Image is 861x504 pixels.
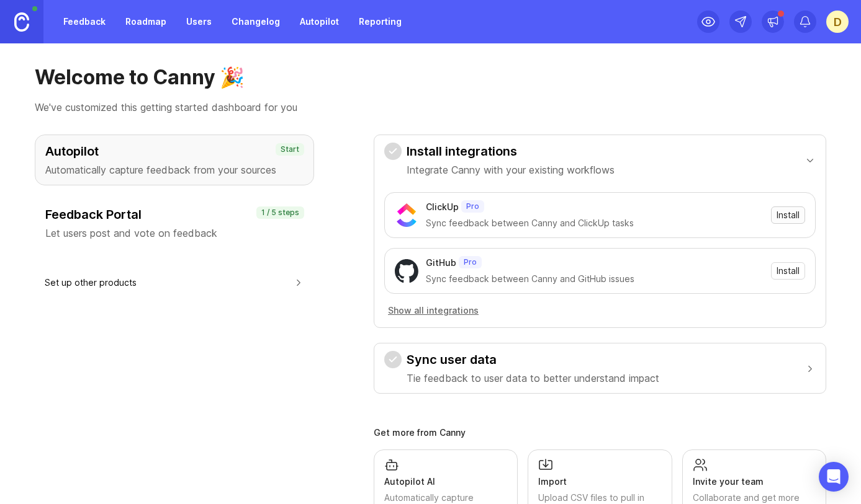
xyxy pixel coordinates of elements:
[771,262,805,280] button: Install
[56,11,113,33] a: Feedback
[426,200,459,214] div: ClickUp
[407,371,659,386] p: Tie feedback to user data to better understand impact
[771,206,805,224] button: Install
[281,144,299,154] p: Start
[45,206,304,223] h3: Feedback Portal
[693,475,816,489] div: Invite your team
[374,428,826,437] div: Get more from Canny
[35,65,826,90] h1: Welcome to Canny 🎉
[777,209,800,221] span: Install
[45,162,304,177] p: Automatically capture feedback from your sources
[351,11,409,33] a: Reporting
[426,272,764,286] div: Sync feedback between Canny and GitHub issues
[14,12,29,32] img: Canny Home
[45,268,304,296] button: Set up other products
[826,11,849,33] button: D
[466,201,479,211] p: Pro
[35,100,826,115] p: We've customized this getting started dashboard for you
[224,11,287,33] a: Changelog
[384,304,816,317] a: Show all integrations
[819,462,849,492] div: Open Intercom Messenger
[384,185,816,327] div: Install integrationsIntegrate Canny with your existing workflows
[384,304,482,317] button: Show all integrations
[45,143,304,160] h3: Autopilot
[35,135,314,185] button: AutopilotAutomatically capture feedback from your sourcesStart
[384,135,816,185] button: Install integrationsIntegrate Canny with your existing workflows
[35,198,314,249] button: Feedback PortalLet users post and vote on feedback1 / 5 steps
[426,256,456,270] div: GitHub
[261,208,299,218] p: 1 / 5 steps
[777,265,800,277] span: Install
[384,343,816,393] button: Sync user dataTie feedback to user data to better understand impact
[464,257,477,267] p: Pro
[118,11,174,33] a: Roadmap
[407,143,615,160] h3: Install integrations
[395,259,418,283] img: GitHub
[426,216,764,230] div: Sync feedback between Canny and ClickUp tasks
[395,203,418,227] img: ClickUp
[179,11,219,33] a: Users
[407,351,659,368] h3: Sync user data
[407,162,615,177] p: Integrate Canny with your existing workflows
[538,475,661,489] div: Import
[384,475,507,489] div: Autopilot AI
[45,226,304,241] p: Let users post and vote on feedback
[292,11,346,33] a: Autopilot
